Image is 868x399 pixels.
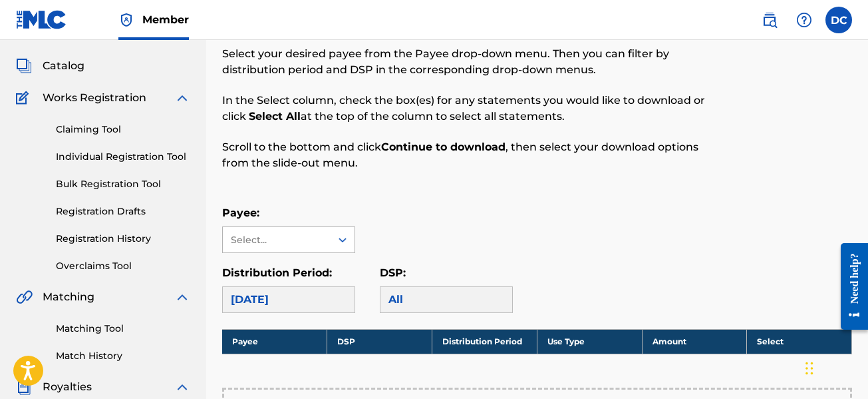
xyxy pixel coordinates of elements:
[231,233,321,247] div: Select...
[380,266,406,279] label: DSP:
[16,26,96,42] a: SummarySummary
[16,10,67,29] img: MLC Logo
[796,12,812,28] img: help
[56,177,190,191] a: Bulk Registration Tool
[16,58,32,74] img: Catalog
[805,348,813,388] div: Drag
[56,232,190,246] a: Registration History
[118,12,134,28] img: Top Rightsholder
[222,329,327,354] th: Payee
[56,123,190,137] a: Claiming Tool
[16,289,33,305] img: Matching
[791,7,817,33] div: Help
[222,139,707,171] p: Scroll to the bottom and click , then select your download options from the slide-out menu.
[222,93,707,125] p: In the Select column, check the box(es) for any statements you would like to download or click at...
[43,379,92,395] span: Royalties
[56,150,190,164] a: Individual Registration Tool
[825,7,852,33] div: User Menu
[142,12,189,27] span: Member
[43,289,94,305] span: Matching
[831,233,868,340] iframe: Resource Center
[801,335,868,399] iframe: Chat Widget
[222,266,332,279] label: Distribution Period:
[381,141,506,153] strong: Continue to download
[43,90,146,106] span: Works Registration
[537,329,642,354] th: Use Type
[762,12,778,28] img: search
[174,289,190,305] img: expand
[174,90,190,106] img: expand
[642,329,747,354] th: Amount
[16,58,84,74] a: CatalogCatalog
[56,349,190,363] a: Match History
[56,204,190,218] a: Registration Drafts
[174,379,190,395] img: expand
[43,58,84,74] span: Catalog
[327,329,432,354] th: DSP
[222,46,707,78] p: Select your desired payee from the Payee drop-down menu. Then you can filter by distribution peri...
[222,206,259,219] label: Payee:
[56,322,190,336] a: Matching Tool
[249,110,301,123] strong: Select All
[16,379,32,395] img: Royalties
[756,7,783,33] a: Public Search
[56,259,190,273] a: Overclaims Tool
[747,329,852,354] th: Select
[432,329,537,354] th: Distribution Period
[16,90,33,106] img: Works Registration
